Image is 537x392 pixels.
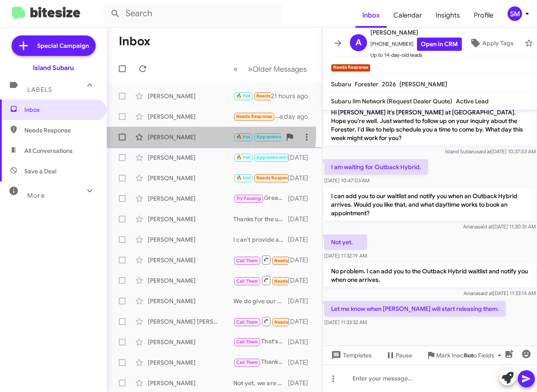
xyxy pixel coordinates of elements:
[148,235,233,244] div: [PERSON_NAME]
[467,3,500,28] span: Profile
[456,97,489,105] span: Active Lead
[233,316,288,327] div: Inbound Call
[252,64,307,74] span: Older Messages
[233,275,288,286] div: Inbound Call
[324,159,428,175] p: I am waiting for Outback Hybrid.
[148,174,233,182] div: [PERSON_NAME]
[279,112,315,121] div: a day ago
[324,252,367,259] span: [DATE] 11:32:19 AM
[27,86,52,94] span: Labels
[233,91,271,101] div: Thank you that could work
[228,60,243,78] button: Previous
[396,348,412,363] span: Pause
[355,36,361,50] span: A
[329,348,372,363] span: Templates
[233,193,288,203] div: Great — glad to hear! Shall I pencil you in for a tentative appointment [DATE]? What day/time wor...
[148,256,233,264] div: [PERSON_NAME]
[256,134,294,140] span: Appointment Set
[288,174,315,182] div: [DATE]
[233,357,288,367] div: Thank you.
[24,105,97,114] span: Inbox
[419,348,481,363] button: Mark Inactive
[236,339,258,345] span: Call Them
[236,134,251,140] span: 🔥 Hot
[331,80,351,88] span: Subaru
[236,114,273,119] span: Needs Response
[148,317,233,326] div: [PERSON_NAME] [PERSON_NAME]
[24,146,73,155] span: All Conversations
[324,319,367,325] span: [DATE] 11:33:32 AM
[477,223,492,230] span: said at
[331,97,452,105] span: Subaru Ilm Network (Request Dealer Quote)
[288,358,315,367] div: [DATE]
[288,338,315,346] div: [DATE]
[148,379,233,387] div: [PERSON_NAME]
[288,235,315,244] div: [DATE]
[323,348,379,363] button: Templates
[233,337,288,347] div: That's perfectly fine! If you have any questions or need assistance later, feel free to reach out...
[288,379,315,387] div: [DATE]
[274,258,311,263] span: Needs Response
[233,215,288,223] div: Thanks for the update — great to know. Would you like me to schedule a visit for May to discuss n...
[148,297,233,305] div: [PERSON_NAME]
[243,60,312,78] button: Next
[274,319,311,325] span: Needs Response
[233,64,238,74] span: «
[288,317,315,326] div: [DATE]
[382,80,396,88] span: 2026
[417,38,462,51] a: Open in CRM
[429,3,467,28] a: Insights
[482,35,514,51] span: Apply Tags
[148,153,233,162] div: [PERSON_NAME]
[464,348,505,363] span: Auto Fields
[148,276,233,285] div: [PERSON_NAME]
[274,278,311,284] span: Needs Response
[324,263,536,287] p: No problem. I can add you to the Outback Hybrid waitlist and notify you when one arrives.
[355,3,387,28] a: Inbox
[462,35,520,51] button: Apply Tags
[148,92,233,100] div: [PERSON_NAME]
[370,27,462,38] span: [PERSON_NAME]
[233,379,288,387] div: Not yet, we are hoping for fall!
[24,126,97,135] span: Needs Response
[229,60,312,78] nav: Page navigation example
[233,255,288,265] div: Inbound Call
[236,155,251,160] span: 🔥 Hot
[387,3,429,28] a: Calendar
[236,360,258,365] span: Call Them
[148,215,233,223] div: [PERSON_NAME]
[24,167,56,176] span: Save a Deal
[370,38,462,51] span: [PHONE_NUMBER]
[324,105,536,146] p: Hi [PERSON_NAME] it's [PERSON_NAME] at [GEOGRAPHIC_DATA]. Hope you're well. Just wanted to follow...
[233,111,279,121] div: Let me know when [PERSON_NAME] will start releasing them.
[236,175,251,181] span: 🔥 Hot
[355,80,379,88] span: Forester
[399,80,447,88] span: [PERSON_NAME]
[236,278,258,284] span: Call Them
[463,290,535,296] span: Ariana [DATE] 11:33:14 AM
[33,64,74,72] div: Island Subaru
[233,173,288,183] div: What am I coming by about? 😊
[148,194,233,203] div: [PERSON_NAME]
[288,297,315,305] div: [DATE]
[248,64,252,74] span: »
[478,290,493,296] span: said at
[436,348,474,363] span: Mark Inactive
[271,92,315,100] div: 21 hours ago
[508,6,522,21] div: SM
[233,297,288,305] div: We do give our best offers after physically seeing the vehicle, when can you come in for a proper...
[324,188,536,221] p: I can add you to our waitlist and notify you when an Outback Hybrid arrives. Would you like that,...
[463,223,535,230] span: Ariana [DATE] 11:30:31 AM
[445,148,535,155] span: Island Subaru [DATE] 10:37:53 AM
[500,6,528,21] button: SM
[370,51,462,59] span: Up to 14-day-old leads
[148,358,233,367] div: [PERSON_NAME]
[27,192,45,199] span: More
[233,132,281,142] div: Your welcome!
[37,41,89,50] span: Special Campaign
[324,177,370,184] span: [DATE] 10:47:03 AM
[331,64,370,72] small: Needs Response
[288,256,315,264] div: [DATE]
